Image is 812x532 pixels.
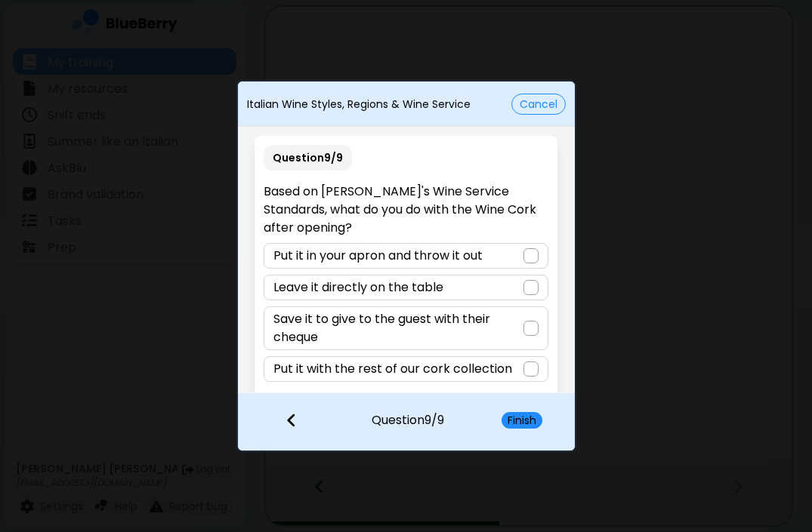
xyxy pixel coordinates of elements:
[273,360,512,378] p: Put it with the rest of our cork collection
[273,247,483,265] p: Put it in your apron and throw it out
[502,412,542,429] button: Finish
[511,94,566,115] button: Cancel
[247,97,471,111] p: Italian Wine Styles, Regions & Wine Service
[264,145,352,171] p: Question 9 / 9
[273,310,523,346] p: Save it to give to the guest with their cheque
[372,393,444,429] p: Question 9 / 9
[273,278,443,297] p: Leave it directly on the table
[286,412,297,429] img: file icon
[264,183,548,237] p: Based on [PERSON_NAME]'s Wine Service Standards, what do you do with the Wine Cork after opening?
